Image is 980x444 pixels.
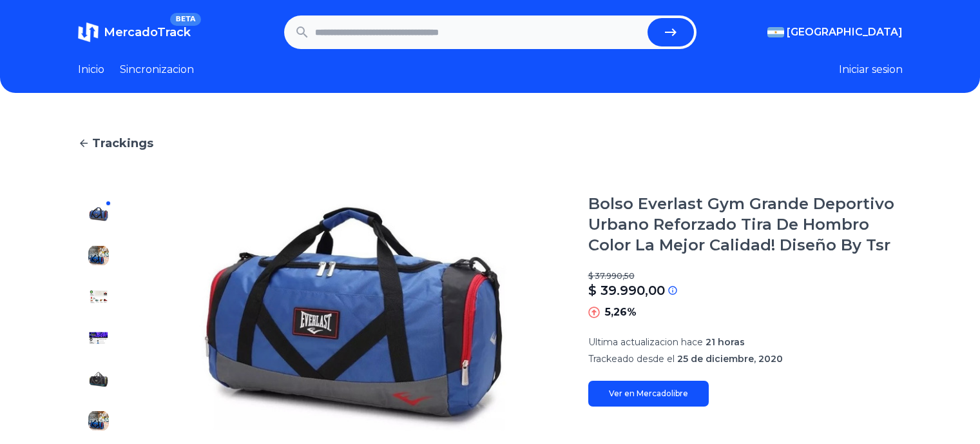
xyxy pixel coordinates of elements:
[588,281,665,299] p: $ 39.990,00
[839,62,903,77] button: Iniciar sesion
[88,410,109,431] img: Bolso Everlast Gym Grande Deportivo Urbano Reforzado Tira De Hombro Color La Mejor Calidad! Diseñ...
[92,134,153,152] span: Trackings
[120,62,194,77] a: Sincronizacion
[588,381,709,407] a: Ver en Mercadolibre
[767,25,903,40] button: [GEOGRAPHIC_DATA]
[170,13,200,26] span: BETA
[706,336,745,348] span: 21 horas
[78,134,903,152] a: Trackings
[88,369,109,390] img: Bolso Everlast Gym Grande Deportivo Urbano Reforzado Tira De Hombro Color La Mejor Calidad! Diseñ...
[588,194,903,256] h1: Bolso Everlast Gym Grande Deportivo Urbano Reforzado Tira De Hombro Color La Mejor Calidad! Diseñ...
[88,204,109,225] img: Bolso Everlast Gym Grande Deportivo Urbano Reforzado Tira De Hombro Color La Mejor Calidad! Diseñ...
[88,287,109,307] img: Bolso Everlast Gym Grande Deportivo Urbano Reforzado Tira De Hombro Color La Mejor Calidad! Diseñ...
[767,27,784,37] img: Argentina
[588,271,903,281] p: $ 37.990,50
[588,336,703,348] span: Ultima actualizacion hace
[605,305,637,320] p: 5,26%
[588,353,675,365] span: Trackeado desde el
[88,328,109,348] img: Bolso Everlast Gym Grande Deportivo Urbano Reforzado Tira De Hombro Color La Mejor Calidad! Diseñ...
[145,194,562,441] img: Bolso Everlast Gym Grande Deportivo Urbano Reforzado Tira De Hombro Color La Mejor Calidad! Diseñ...
[787,25,903,40] span: [GEOGRAPHIC_DATA]
[78,62,104,77] a: Inicio
[78,22,191,43] a: MercadoTrackBETA
[104,25,191,39] span: MercadoTrack
[88,245,109,266] img: Bolso Everlast Gym Grande Deportivo Urbano Reforzado Tira De Hombro Color La Mejor Calidad! Diseñ...
[677,353,783,365] span: 25 de diciembre, 2020
[78,22,99,43] img: MercadoTrack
